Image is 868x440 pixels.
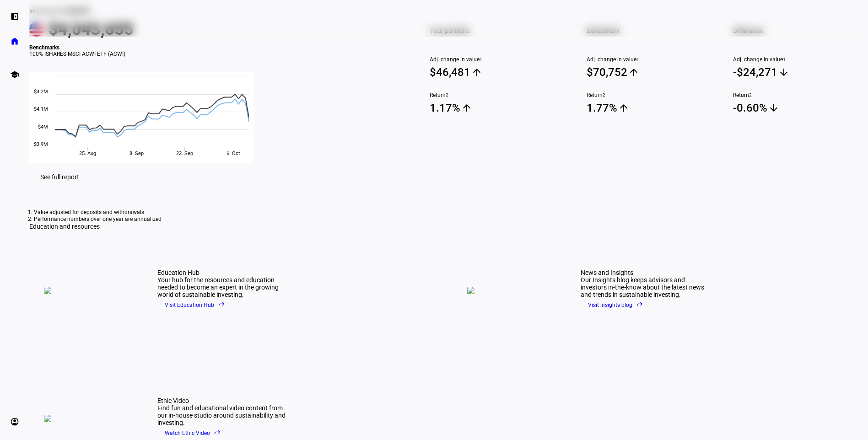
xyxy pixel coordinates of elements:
mat-icon: arrow_downward [768,102,779,113]
span: $70,752 [587,65,722,79]
a: See full report [29,168,90,186]
eth-mat-symbol: school [10,70,19,79]
sup: 2 [749,92,752,98]
span: Visit insights blog [588,298,643,312]
button: Watch Ethic Videoreply [157,426,228,440]
sup: 1 [636,56,639,63]
div: Education Hub [157,269,286,276]
div: $46,481 [430,66,470,79]
text: $4M [38,124,48,130]
li: Performance numbers over one year are annualized [34,216,863,223]
div: News and Insights [581,269,709,276]
div: 100% ISHARES MSCI ACWI ETF (ACWI) [29,51,404,57]
text: $4.2M [34,89,48,95]
mat-icon: arrow_upward [618,102,629,113]
span: 25. Aug [79,150,96,156]
span: 8. Sep [129,150,144,156]
a: Visit Education Hubreply [157,298,286,312]
div: Find fun and educational video content from our in-house studio around sustainability and investing. [157,404,286,426]
mat-icon: arrow_upward [461,102,472,113]
div: Education and resources [29,223,868,230]
mat-icon: arrow_upward [471,67,482,78]
mat-icon: arrow_upward [628,67,639,78]
a: home [5,32,24,50]
span: Return [733,92,868,98]
mat-icon: arrow_downward [778,67,789,78]
span: -0.60% [733,101,868,115]
span: See full report [40,173,79,181]
span: Adj. change in value [587,56,722,63]
button: Visit insights blogreply [581,298,651,312]
eth-mat-symbol: home [10,37,19,46]
eth-mat-symbol: reply [636,300,643,308]
a: Watch Ethic Videoreply [157,426,286,440]
sup: 2 [603,92,605,98]
button: Visit Education Hubreply [157,298,232,312]
span: Adj. change in value [430,56,565,63]
span: Watch Ethic Video [165,426,221,440]
sup: 1 [783,56,786,63]
span: Return [587,92,722,98]
li: Value adjusted for deposits and withdrawals [34,209,863,216]
div: Ethic Video [157,397,286,404]
span: Adj. change in value [733,56,868,63]
span: -$24,271 [733,65,868,79]
eth-mat-symbol: reply [218,300,225,308]
span: 1.77% [587,101,722,115]
div: Benchmarks [29,44,404,51]
text: $3.9M [34,141,48,147]
span: Return [430,92,565,98]
img: ethic-video.png [44,415,135,422]
div: Our Insights blog keeps advisors and investors in-the-know about the latest news and trends in su... [581,276,709,298]
sup: 1 [480,56,482,63]
div: Your hub for the resources and education needed to become an expert in the growing world of susta... [157,276,286,298]
span: 6. Oct [226,150,240,156]
img: news.png [467,287,559,294]
a: Visit insights blogreply [581,298,709,312]
span: 1.17% [430,101,565,115]
eth-mat-symbol: left_panel_open [10,12,19,21]
span: Visit Education Hub [165,298,225,312]
img: education-hub.png [44,287,135,294]
sup: 2 [446,92,448,98]
eth-mat-symbol: account_circle [10,417,19,426]
eth-mat-symbol: reply [214,429,221,436]
span: 22. Sep [176,150,193,156]
text: $4.1M [34,106,48,112]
